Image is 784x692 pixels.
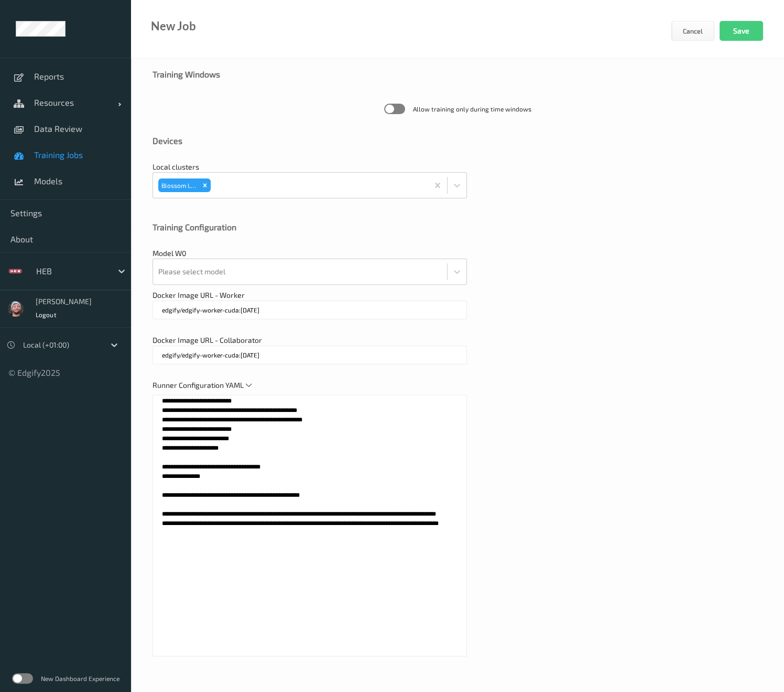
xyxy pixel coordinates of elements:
div: Training Configuration [153,222,763,232]
span: Local clusters [153,162,199,171]
span: Runner Configuration YAML [153,381,253,389]
span: Model W0 [153,249,186,258]
span: Docker Image URL - Collaborator [153,336,262,344]
div: Training Windows [153,69,763,80]
div: New Job [151,21,196,31]
div: Remove Blossom Lab [199,178,211,192]
div: Devices [153,136,763,146]
button: Cancel [671,21,714,41]
div: Blossom Lab [158,178,199,192]
button: Save [720,21,763,41]
span: Docker Image URL - Worker [153,291,245,299]
span: Allow training only during time windows [413,104,531,114]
